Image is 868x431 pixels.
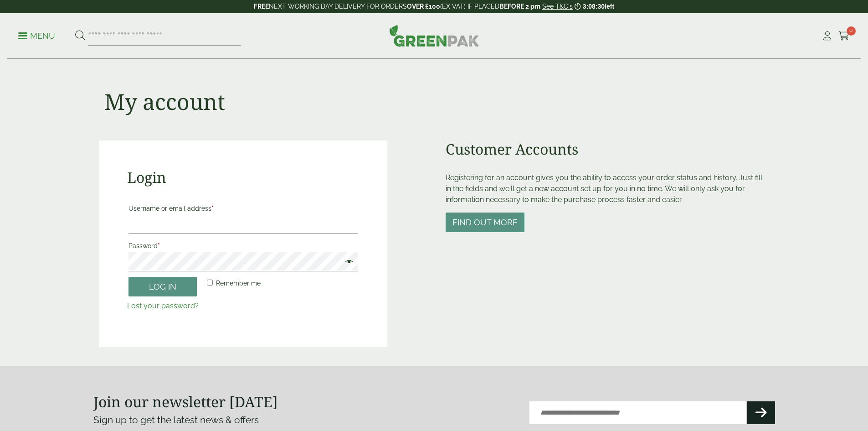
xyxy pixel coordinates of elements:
span: 0 [847,26,856,36]
strong: BEFORE 2 pm [499,3,540,10]
span: left [605,3,614,10]
p: Sign up to get the latest news & offers [93,413,400,427]
span: 3:08:30 [583,3,605,10]
strong: FREE [254,3,269,10]
a: Menu [18,31,55,40]
button: Log in [128,277,197,296]
a: See T&C's [542,3,573,10]
strong: OVER £100 [407,3,440,10]
p: Registering for an account gives you the ability to access your order status and history. Just fi... [446,172,770,205]
h1: My account [104,88,225,115]
p: Menu [18,31,55,42]
label: Password [128,239,358,252]
i: Cart [838,31,850,41]
h2: Customer Accounts [446,140,770,158]
span: Remember me [216,280,261,287]
input: Remember me [207,280,213,286]
a: Find out more [446,218,524,227]
h2: Login [127,169,359,186]
button: Find out more [446,213,524,232]
a: 0 [838,29,850,43]
strong: Join our newsletter [DATE] [93,392,278,411]
label: Username or email address [128,202,358,215]
img: GreenPak Supplies [389,25,479,47]
a: Lost your password? [127,301,199,310]
i: My Account [822,31,833,41]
